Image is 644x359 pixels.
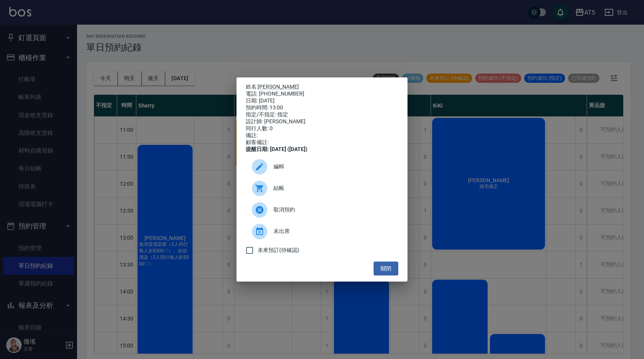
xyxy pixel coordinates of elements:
div: 備註: [246,132,398,139]
div: 預約時間: 13:00 [246,104,398,111]
div: 指定/不指定: 指定 [246,111,398,118]
span: 結帳 [273,184,392,192]
div: 日期: [DATE] [246,97,398,104]
a: 結帳 [246,178,398,199]
span: 編輯 [273,163,392,171]
div: 顧客備註: [246,139,398,146]
div: 提醒日期: [DATE] ([DATE]) [246,146,398,153]
div: 未出席 [246,221,398,242]
div: 取消預約 [246,199,398,221]
span: 未出席 [273,227,392,235]
div: 設計師: [PERSON_NAME] [246,118,398,125]
div: 同行人數: 0 [246,125,398,132]
span: 未來預訂(待確認) [258,246,299,254]
div: 電話: [PHONE_NUMBER] [246,91,398,97]
p: 姓名: [246,84,398,91]
a: [PERSON_NAME] [258,84,299,90]
div: 編輯 [246,156,398,178]
span: 取消預約 [273,206,392,214]
button: 關閉 [374,262,398,276]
